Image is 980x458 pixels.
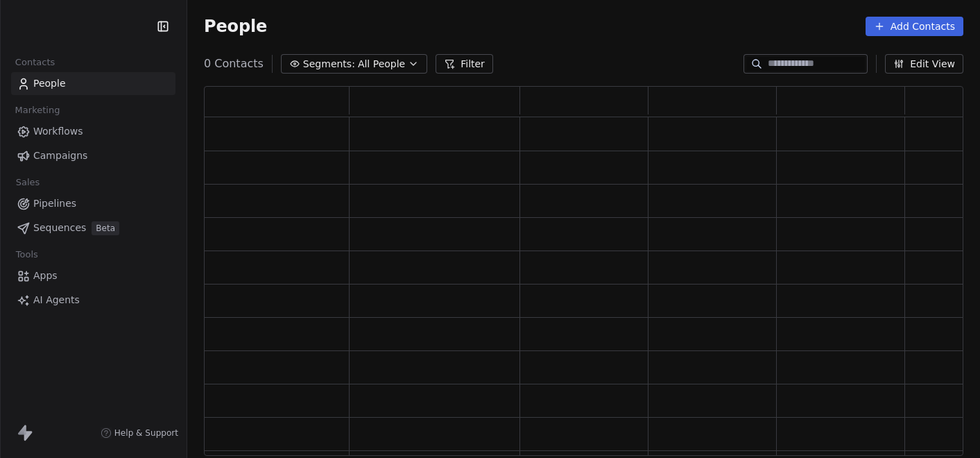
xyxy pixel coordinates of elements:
[11,120,175,143] a: Workflows
[11,289,175,312] a: AI Agents
[303,57,355,71] span: Segments:
[114,427,178,439] span: Help & Support
[33,196,76,211] span: Pipelines
[10,172,46,193] span: Sales
[33,293,80,307] span: AI Agents
[9,100,66,121] span: Marketing
[11,144,175,167] a: Campaigns
[866,17,963,36] button: Add Contacts
[436,54,493,74] button: Filter
[358,57,405,71] span: All People
[9,52,61,73] span: Contacts
[204,56,264,72] span: 0 Contacts
[11,264,175,287] a: Apps
[33,76,66,91] span: People
[10,244,44,265] span: Tools
[33,269,58,283] span: Apps
[204,16,267,37] span: People
[101,427,178,439] a: Help & Support
[33,149,87,163] span: Campaigns
[11,72,175,95] a: People
[11,192,175,215] a: Pipelines
[33,221,86,235] span: Sequences
[33,124,83,139] span: Workflows
[11,217,175,239] a: SequencesBeta
[92,221,119,235] span: Beta
[885,54,963,74] button: Edit View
